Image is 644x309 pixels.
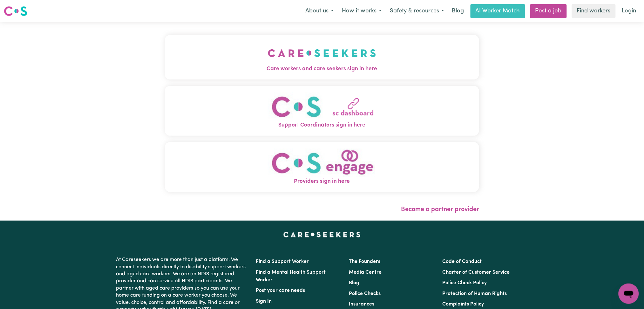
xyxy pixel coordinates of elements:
button: Providers sign in here [165,142,479,192]
a: Become a partner provider [401,206,479,213]
a: Sign In [256,299,272,304]
a: Blog [448,4,468,18]
a: Media Centre [349,270,382,275]
span: Providers sign in here [165,177,479,186]
a: The Founders [349,259,381,264]
span: Support Coordinators sign in here [165,121,479,129]
a: Police Check Policy [442,280,487,285]
a: Careseekers logo [4,4,27,18]
button: About us [301,4,338,18]
span: Care workers and care seekers sign in here [165,65,479,73]
button: Support Coordinators sign in here [165,86,479,136]
a: Protection of Human Rights [442,291,507,296]
a: Find a Mental Health Support Worker [256,270,326,283]
a: Find a Support Worker [256,259,309,264]
a: Police Checks [349,291,381,296]
img: Careseekers logo [4,5,27,17]
a: Post your care needs [256,288,305,293]
a: Complaints Policy [442,302,484,307]
a: Insurances [349,302,375,307]
a: AI Worker Match [471,4,525,18]
a: Post a job [530,4,567,18]
button: How it works [338,4,386,18]
a: Login [618,4,640,18]
a: Careseekers home page [283,232,361,237]
button: Care workers and care seekers sign in here [165,35,479,79]
a: Find workers [572,4,616,18]
button: Safety & resources [386,4,448,18]
a: Code of Conduct [442,259,482,264]
a: Charter of Customer Service [442,270,510,275]
a: Blog [349,280,360,285]
iframe: Button to launch messaging window [619,284,639,304]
